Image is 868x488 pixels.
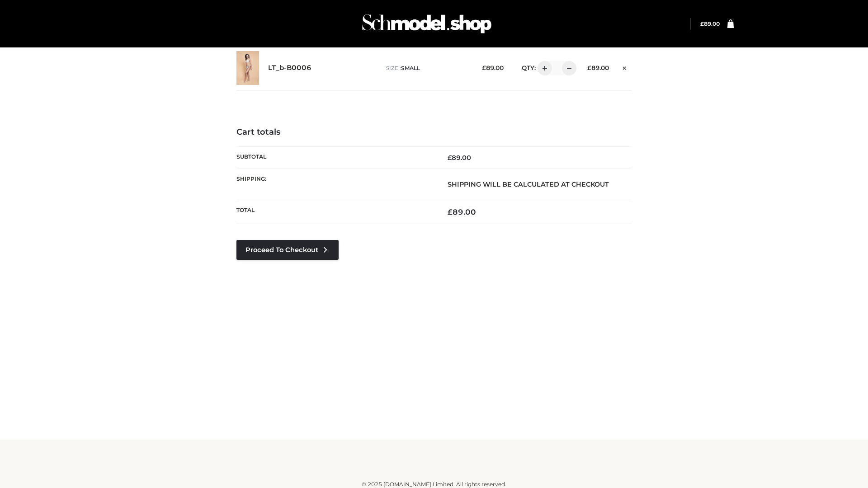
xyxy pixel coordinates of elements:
[386,64,468,72] p: size :
[236,200,434,224] th: Total
[448,207,453,216] span: £
[587,64,609,71] bdi: 89.00
[236,169,434,200] th: Shipping:
[448,154,452,162] span: £
[700,20,720,27] bdi: 89.00
[482,64,504,71] bdi: 89.00
[236,51,259,85] img: LT_b-B0006 - SMALL
[618,61,632,73] a: Remove this item
[448,207,476,216] bdi: 89.00
[482,64,486,71] span: £
[513,61,573,75] div: QTY:
[236,240,339,260] a: Proceed to Checkout
[448,180,609,188] strong: Shipping will be calculated at checkout
[268,64,311,72] a: LT_b-B0006
[236,127,632,137] h4: Cart totals
[401,65,420,71] span: SMALL
[587,64,591,71] span: £
[236,146,434,169] th: Subtotal
[359,6,495,42] img: Schmodel Admin 964
[700,20,720,27] a: £89.00
[700,20,704,27] span: £
[448,154,471,162] bdi: 89.00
